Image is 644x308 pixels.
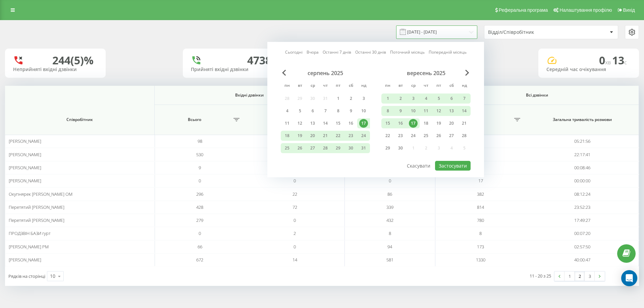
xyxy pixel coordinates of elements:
[477,204,484,210] span: 814
[357,118,370,128] div: нд 17 серп 2025 р.
[420,94,432,104] div: чт 4 вер 2025 р.
[458,94,471,104] div: нд 7 вер 2025 р.
[346,119,355,128] div: 16
[409,94,418,103] div: 3
[623,7,635,13] span: Вихід
[334,107,342,115] div: 8
[293,244,296,250] span: 0
[612,53,627,67] span: 13
[9,217,64,223] span: Перетятий [PERSON_NAME]
[247,54,271,67] div: 4738
[389,230,391,236] span: 8
[359,107,368,115] div: 10
[346,107,355,115] div: 9
[394,131,407,141] div: вт 23 вер 2025 р.
[357,106,370,116] div: нд 10 серп 2025 р.
[344,106,357,116] div: сб 9 серп 2025 р.
[447,107,456,115] div: 13
[308,119,317,128] div: 13
[530,272,551,279] div: 11 - 20 з 25
[191,67,275,72] div: Прийняті вхідні дзвінки
[479,230,482,236] span: 8
[9,138,41,144] span: [PERSON_NAME]
[478,178,483,184] span: 17
[293,178,296,184] span: 0
[344,118,357,128] div: сб 16 серп 2025 р.
[408,81,418,91] abbr: середа
[420,106,432,116] div: чт 11 вер 2025 р.
[599,53,612,67] span: 0
[477,191,484,197] span: 382
[158,117,231,122] span: Всього
[460,94,469,103] div: 7
[293,118,306,128] div: вт 12 серп 2025 р.
[283,131,291,140] div: 18
[319,143,332,153] div: чт 28 серп 2025 р.
[422,131,430,140] div: 25
[422,119,430,128] div: 18
[488,29,568,35] div: Відділ/Співробітник
[199,165,201,171] span: 9
[381,94,394,104] div: пн 1 вер 2025 р.
[334,144,342,152] div: 29
[458,106,471,116] div: нд 14 вер 2025 р.
[346,131,355,140] div: 23
[306,131,319,141] div: ср 20 серп 2025 р.
[281,70,370,76] div: серпень 2025
[381,106,394,116] div: пн 8 вер 2025 р.
[407,131,420,141] div: ср 24 вер 2025 р.
[432,106,445,116] div: пт 12 вер 2025 р.
[458,131,471,141] div: нд 28 вер 2025 р.
[306,118,319,128] div: ср 13 серп 2025 р.
[387,244,392,250] span: 94
[432,131,445,141] div: пт 26 вер 2025 р.
[346,94,355,103] div: 2
[357,143,370,153] div: нд 31 серп 2025 р.
[476,257,485,263] span: 1330
[196,151,203,158] span: 530
[526,227,639,240] td: 00:07:20
[394,94,407,104] div: вт 2 вер 2025 р.
[332,131,344,141] div: пт 22 серп 2025 р.
[196,257,203,263] span: 672
[465,70,469,76] span: Next Month
[296,107,304,115] div: 5
[390,49,425,55] a: Поточний місяць
[381,118,394,128] div: пн 15 вер 2025 р.
[281,131,293,141] div: пн 18 серп 2025 р.
[477,244,484,250] span: 173
[9,230,51,236] span: ПРОДЗВІН БАЗИ гурт
[429,49,467,55] a: Попередній місяць
[396,144,405,152] div: 30
[526,187,639,200] td: 08:12:24
[319,131,332,141] div: чт 21 серп 2025 р.
[526,148,639,161] td: 22:17:41
[50,273,55,280] div: 10
[435,161,471,171] button: Застосувати
[381,70,471,76] div: вересень 2025
[526,240,639,253] td: 02:57:50
[422,94,430,103] div: 4
[333,81,343,91] abbr: п’ятниця
[293,217,296,223] span: 0
[359,131,368,140] div: 24
[282,70,286,76] span: Previous Month
[307,49,319,55] a: Вчора
[357,131,370,141] div: нд 24 серп 2025 р.
[281,106,293,116] div: пн 4 серп 2025 р.
[357,94,370,104] div: нд 3 серп 2025 р.
[422,107,430,115] div: 11
[292,257,297,263] span: 14
[332,143,344,153] div: пт 29 серп 2025 р.
[334,131,342,140] div: 22
[565,271,575,281] a: 1
[196,217,203,223] span: 279
[409,131,418,140] div: 24
[285,49,303,55] a: Сьогодні
[386,217,393,223] span: 432
[445,118,458,128] div: сб 20 вер 2025 р.
[585,271,595,281] a: 3
[198,244,202,250] span: 66
[323,49,351,55] a: Останні 7 днів
[321,131,330,140] div: 21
